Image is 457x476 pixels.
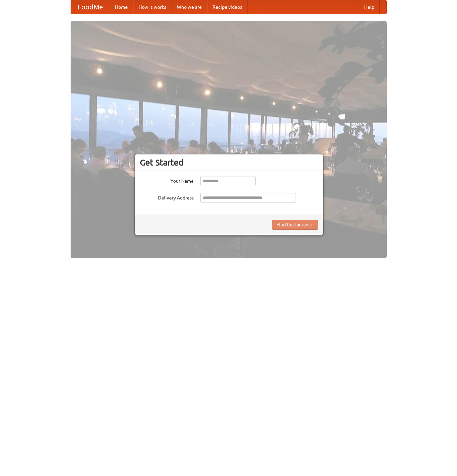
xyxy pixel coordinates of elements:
[71,0,110,14] a: FoodMe
[140,157,318,168] h3: Get Started
[272,220,318,230] button: Find Restaurants!
[110,0,133,14] a: Home
[207,0,247,14] a: Recipe videos
[140,176,194,184] label: Your Name
[133,0,172,14] a: How it works
[172,0,207,14] a: Who we are
[140,193,194,201] label: Delivery Address
[359,0,380,14] a: Help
